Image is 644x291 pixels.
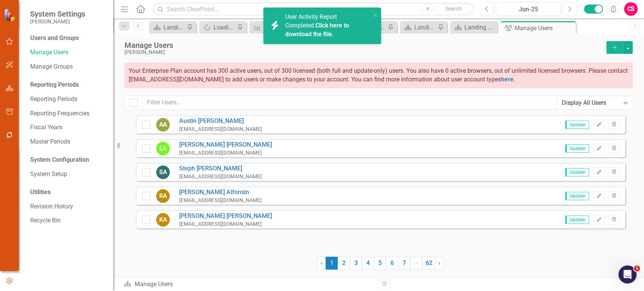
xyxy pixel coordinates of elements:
[124,280,373,289] div: Manage Users
[501,76,513,83] a: here
[338,257,350,270] a: 2
[156,165,170,179] div: SA
[386,257,398,270] a: 6
[179,149,272,156] div: [EMAIL_ADDRESS][DOMAIN_NAME]
[163,23,185,32] div: Landing Page
[496,2,561,16] button: Jun-25
[446,6,462,12] span: Search
[499,5,558,14] div: Jun-25
[422,257,435,270] a: 62
[398,257,410,270] a: 7
[179,173,262,180] div: [EMAIL_ADDRESS][DOMAIN_NAME]
[30,170,106,179] a: System Setup
[435,4,472,14] button: Search
[156,189,170,203] div: RA
[565,168,589,176] span: Updater
[156,118,170,132] div: AA
[179,221,272,228] div: [EMAIL_ADDRESS][DOMAIN_NAME]
[151,23,185,32] a: Landing Page
[30,123,106,132] a: Fiscal Years
[362,257,374,270] a: 4
[179,164,262,173] a: Steph [PERSON_NAME]
[452,23,495,32] a: Landing Page
[142,96,557,110] input: Filter Users...
[565,121,589,129] span: Updater
[179,141,272,149] a: [PERSON_NAME] [PERSON_NAME]
[30,48,106,57] a: Manage Users
[179,197,262,204] div: [EMAIL_ADDRESS][DOMAIN_NAME]
[4,8,17,21] img: ClearPoint Strategy
[30,95,106,104] a: Reporting Periods
[624,2,638,16] button: CS
[565,192,589,200] span: Updater
[214,23,235,32] div: Loading...
[515,23,574,33] div: Manage Users
[30,109,106,118] a: Reporting Frequencies
[464,23,495,32] div: Landing Page
[153,3,474,16] input: Search ClearPoint...
[179,117,262,126] a: Austin [PERSON_NAME]
[285,22,349,38] a: Click here to download the file.
[30,216,106,225] a: Recycle Bin
[30,202,106,211] a: Revision History
[565,216,589,224] span: Updater
[285,13,349,38] span: User Activity Report Completed.
[30,34,106,43] div: Users and Groups
[30,156,106,164] div: System Configuration
[156,142,170,155] div: LA
[634,265,640,271] span: 1
[350,257,362,270] a: 3
[618,265,636,283] iframe: Intercom live chat
[251,23,285,32] a: 2.5% reduction in direct & indirect material costs (~$100M)
[156,213,170,227] div: KA
[565,144,589,153] span: Updater
[30,138,106,146] a: Master Periods
[30,9,85,18] span: System Settings
[438,259,440,266] span: ›
[179,212,272,221] a: [PERSON_NAME] [PERSON_NAME]
[201,23,235,32] a: Loading...
[414,23,436,32] div: Landing Page
[326,257,338,270] span: 1
[124,49,603,55] div: [PERSON_NAME]
[562,98,619,107] div: Display All Users
[179,126,262,133] div: [EMAIL_ADDRESS][DOMAIN_NAME]
[321,259,323,266] span: ‹
[30,63,106,71] a: Manage Groups
[374,257,386,270] a: 5
[124,41,603,49] div: Manage Users
[179,188,262,197] a: [PERSON_NAME] Alfonsin
[30,188,106,197] div: Utilities
[30,81,106,89] div: Reporting Periods
[402,23,436,32] a: Landing Page
[129,67,628,83] span: Your Enterprise Plan account has 300 active users, out of 300 licensed (both full and update-only...
[373,11,378,19] button: close
[30,18,85,25] small: [PERSON_NAME]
